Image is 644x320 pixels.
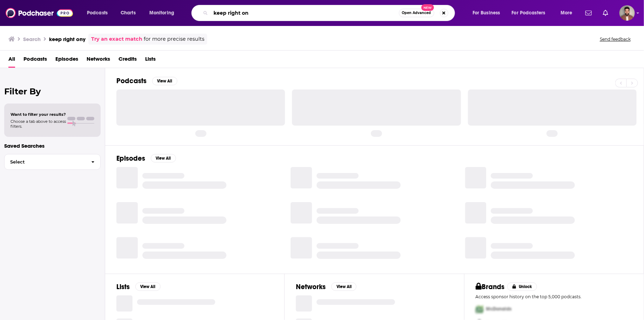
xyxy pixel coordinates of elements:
a: NetworksView All [296,282,357,291]
span: McDonalds [486,306,512,312]
span: Open Advanced [402,11,431,15]
span: Monitoring [149,8,174,18]
span: Select [5,160,86,164]
button: open menu [82,7,117,19]
span: Want to filter your results? [11,112,66,117]
button: Send feedback [598,36,633,42]
h2: Brands [476,282,505,291]
button: View All [331,282,357,291]
input: Search podcasts, credits, & more... [211,7,399,19]
a: EpisodesView All [116,154,176,163]
span: Podcasts [87,8,108,18]
button: open menu [507,7,556,19]
a: Lists [145,53,156,68]
h3: keep right ony [49,36,86,42]
a: Try an exact match [91,35,142,43]
button: View All [152,77,177,85]
button: Show profile menu [619,5,635,21]
h2: Podcasts [116,76,147,85]
button: open menu [468,7,509,19]
a: All [8,53,15,68]
a: Charts [116,7,140,19]
button: View All [135,282,161,291]
img: User Profile [619,5,635,21]
button: View All [151,154,176,162]
a: ListsView All [116,282,161,291]
button: open menu [144,7,183,19]
button: open menu [556,7,581,19]
span: Charts [121,8,136,18]
span: For Podcasters [512,8,545,18]
h2: Lists [116,282,130,291]
button: Open AdvancedNew [399,9,434,17]
img: First Pro Logo [473,302,486,316]
span: Logged in as calmonaghan [619,5,635,21]
button: Select [4,154,101,170]
span: For Business [473,8,500,18]
p: Access sponsor history on the top 5,000 podcasts. [476,294,632,299]
span: for more precise results [144,35,204,43]
span: More [561,8,572,18]
a: PodcastsView All [116,76,177,85]
a: Networks [87,53,110,68]
button: Unlock [507,282,537,291]
h2: Networks [296,282,326,291]
a: Show notifications dropdown [583,7,595,19]
a: Show notifications dropdown [600,7,611,19]
div: Search podcasts, credits, & more... [198,5,462,21]
h3: Search [23,36,41,42]
span: Choose a tab above to access filters. [11,119,66,129]
a: Podcasts [23,53,47,68]
h2: Episodes [116,154,145,163]
p: Saved Searches [4,142,101,149]
h2: Filter By [4,86,101,96]
a: Credits [118,53,137,68]
img: Podchaser - Follow, Share and Rate Podcasts [6,6,73,20]
a: Episodes [55,53,78,68]
span: New [421,4,434,11]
